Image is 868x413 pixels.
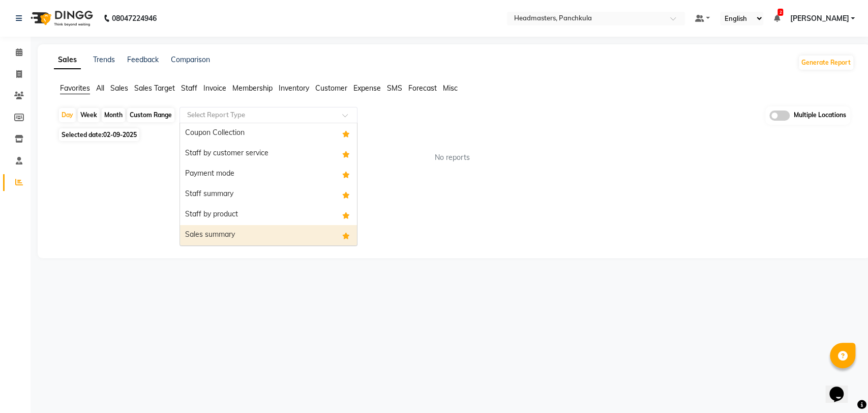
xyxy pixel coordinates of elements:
div: Sales summary [180,225,357,245]
a: Sales [54,51,81,69]
span: 2 [777,9,783,16]
span: Added to Favorites [342,168,350,180]
span: Added to Favorites [342,188,350,201]
ng-dropdown-panel: Options list [179,123,357,246]
b: 08047224946 [112,4,157,33]
span: Added to Favorites [342,229,350,241]
span: Forecast [408,84,437,93]
span: All [96,84,104,93]
div: Day [59,108,76,122]
span: Expense [353,84,381,93]
button: Generate Report [799,56,853,70]
span: Membership [232,84,273,93]
span: [PERSON_NAME] [790,13,849,24]
div: Staff summary [180,184,357,205]
div: Payment mode [180,164,357,184]
span: Invoice [203,84,226,93]
iframe: chat widget [825,372,858,403]
div: Week [78,108,100,122]
span: Inventory [279,84,309,93]
span: Sales Target [134,84,175,93]
span: SMS [387,84,402,93]
span: 02-09-2025 [103,131,137,139]
span: Favorites [60,84,90,93]
div: Staff by product [180,205,357,225]
span: Added to Favorites [342,127,350,140]
a: Comparison [171,55,210,64]
span: Added to Favorites [342,209,350,221]
div: Coupon Collection [180,123,357,144]
span: Added to Favorites [342,148,350,160]
div: Staff by customer service [180,144,357,164]
span: Selected date: [59,128,139,141]
span: Customer [315,84,347,93]
a: Trends [93,55,115,64]
span: Misc [443,84,458,93]
span: No reports [435,152,470,163]
div: Custom Range [127,108,174,122]
span: Multiple Locations [794,111,846,121]
a: 2 [773,14,780,23]
span: Staff [181,84,197,93]
div: Month [102,108,125,122]
a: Feedback [127,55,159,64]
img: logo [26,4,96,33]
span: Sales [110,84,128,93]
